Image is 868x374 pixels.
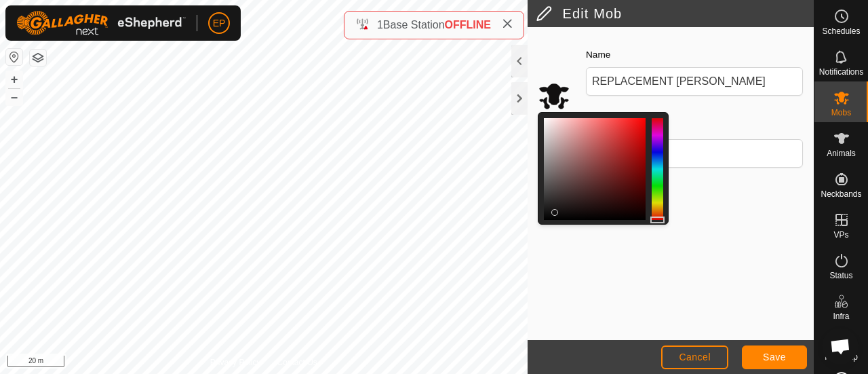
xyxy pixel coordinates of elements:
[825,353,858,361] span: Heatmap
[383,19,445,31] span: Base Station
[536,5,814,22] h2: Edit Mob
[661,345,728,369] button: Cancel
[833,231,848,239] span: VPs
[833,312,849,320] span: Infra
[16,11,186,35] img: Gallagher Logo
[6,89,22,105] button: –
[829,272,852,280] span: Status
[445,19,491,31] span: OFFLINE
[277,356,317,369] a: Contact Us
[679,352,711,362] span: Cancel
[6,71,22,88] button: +
[377,19,383,31] span: 1
[822,27,860,35] span: Schedules
[822,328,859,364] div: Open chat
[763,352,786,362] span: Save
[210,356,261,369] a: Privacy Policy
[742,345,807,369] button: Save
[831,109,851,117] span: Mobs
[821,190,861,198] span: Neckbands
[213,16,226,31] span: EP
[819,68,863,76] span: Notifications
[6,49,22,65] button: Reset Map
[827,149,856,157] span: Animals
[586,48,610,62] label: Name
[30,50,46,66] button: Map Layers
